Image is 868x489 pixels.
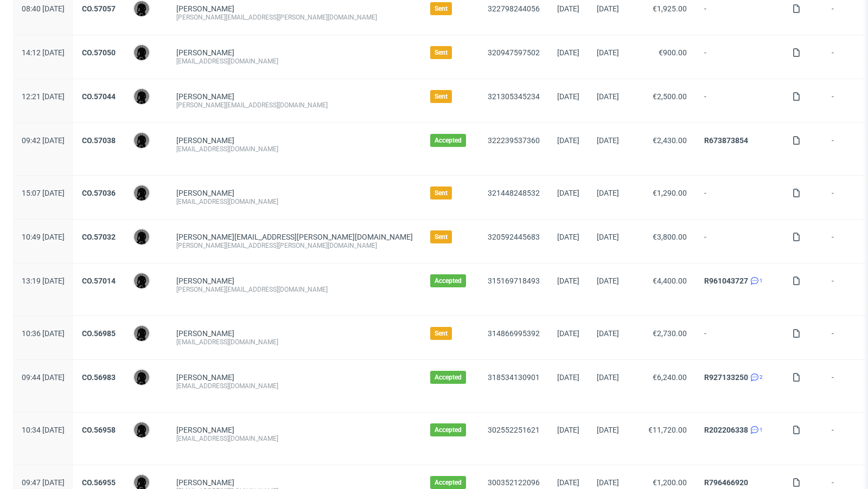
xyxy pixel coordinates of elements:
a: 302552251621 [488,426,540,434]
span: €4,400.00 [653,276,687,285]
a: 321305345234 [488,92,540,101]
span: Sent [435,48,448,57]
span: [DATE] [597,426,619,434]
span: [DATE] [597,276,619,285]
span: [DATE] [597,233,619,241]
a: [PERSON_NAME] [176,276,234,285]
img: Dawid Urbanowicz [134,422,149,437]
span: [DATE] [597,373,619,382]
span: 13:19 [DATE] [22,276,65,285]
span: €2,500.00 [653,92,687,101]
span: 2 [759,373,763,382]
a: 300352122096 [488,478,540,487]
span: Sent [435,233,448,241]
span: €1,290.00 [653,189,687,197]
a: CO.57044 [82,92,116,101]
div: [PERSON_NAME][EMAIL_ADDRESS][PERSON_NAME][DOMAIN_NAME] [176,13,413,22]
span: Sent [435,329,448,338]
span: 09:44 [DATE] [22,373,65,382]
span: [DATE] [597,92,619,101]
span: 08:40 [DATE] [22,4,65,13]
a: R927133250 [704,373,748,382]
a: CO.57014 [82,276,116,285]
a: [PERSON_NAME] [176,373,234,382]
span: €1,200.00 [653,478,687,487]
a: 1 [748,426,763,434]
a: 322798244056 [488,4,540,13]
span: - [704,189,775,206]
a: [PERSON_NAME] [176,48,234,57]
a: [PERSON_NAME] [176,92,234,101]
div: [EMAIL_ADDRESS][DOMAIN_NAME] [176,197,413,206]
a: CO.56985 [82,329,116,338]
a: [PERSON_NAME] [176,426,234,434]
img: Dawid Urbanowicz [134,326,149,341]
a: CO.56955 [82,478,116,487]
span: Accepted [435,373,462,382]
span: €6,240.00 [653,373,687,382]
div: [PERSON_NAME][EMAIL_ADDRESS][DOMAIN_NAME] [176,101,413,110]
span: 1 [759,276,763,285]
div: [PERSON_NAME][EMAIL_ADDRESS][DOMAIN_NAME] [176,285,413,294]
span: [DATE] [557,373,579,382]
a: CO.57057 [82,4,116,13]
img: Dawid Urbanowicz [134,273,149,288]
img: Dawid Urbanowicz [134,185,149,201]
span: [DATE] [557,426,579,434]
span: €1,925.00 [653,4,687,13]
span: [DATE] [597,48,619,57]
span: - [704,48,775,66]
a: R202206338 [704,426,748,434]
span: Sent [435,4,448,13]
div: [EMAIL_ADDRESS][DOMAIN_NAME] [176,57,413,66]
img: Dawid Urbanowicz [134,89,149,104]
span: [DATE] [557,478,579,487]
a: 321448248532 [488,189,540,197]
a: R796466920 [704,478,748,487]
img: Dawid Urbanowicz [134,229,149,244]
span: [DATE] [557,329,579,338]
span: €900.00 [659,48,687,57]
a: [PERSON_NAME] [176,478,234,487]
span: €3,800.00 [653,233,687,241]
div: [EMAIL_ADDRESS][DOMAIN_NAME] [176,145,413,153]
a: 318534130901 [488,373,540,382]
div: [PERSON_NAME][EMAIL_ADDRESS][PERSON_NAME][DOMAIN_NAME] [176,241,413,250]
span: €11,720.00 [648,426,687,434]
a: [PERSON_NAME] [176,189,234,197]
a: CO.57050 [82,48,116,57]
a: 322239537360 [488,136,540,145]
div: [EMAIL_ADDRESS][DOMAIN_NAME] [176,338,413,346]
a: CO.56983 [82,373,116,382]
span: [DATE] [557,189,579,197]
span: €2,730.00 [653,329,687,338]
span: 09:42 [DATE] [22,136,65,145]
span: [DATE] [557,233,579,241]
span: 10:36 [DATE] [22,329,65,338]
img: Dawid Urbanowicz [134,45,149,60]
span: - [704,92,775,110]
span: Accepted [435,136,462,145]
span: - [704,329,775,346]
a: [PERSON_NAME] [176,4,234,13]
a: 320947597502 [488,48,540,57]
span: - [704,4,775,22]
img: Dawid Urbanowicz [134,133,149,148]
span: [DATE] [557,276,579,285]
div: [EMAIL_ADDRESS][DOMAIN_NAME] [176,382,413,390]
img: Dawid Urbanowicz [134,1,149,16]
span: 10:49 [DATE] [22,233,65,241]
div: [EMAIL_ADDRESS][DOMAIN_NAME] [176,434,413,443]
span: [DATE] [597,329,619,338]
span: [DATE] [557,136,579,145]
span: €2,430.00 [653,136,687,145]
a: 314866995392 [488,329,540,338]
a: 320592445683 [488,233,540,241]
a: CO.57038 [82,136,116,145]
span: [DATE] [597,478,619,487]
span: Sent [435,189,448,197]
a: R961043727 [704,276,748,285]
span: [DATE] [557,92,579,101]
a: [PERSON_NAME] [176,329,234,338]
a: 1 [748,276,763,285]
